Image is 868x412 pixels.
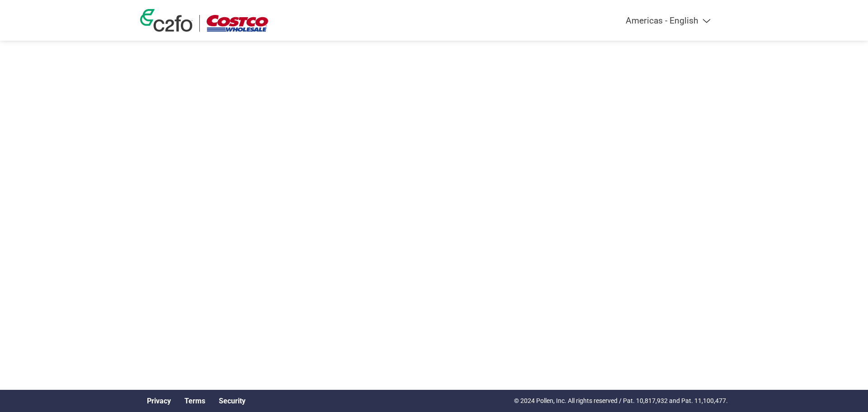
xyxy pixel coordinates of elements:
a: Privacy [147,397,171,405]
a: Terms [184,397,205,405]
a: Security [219,397,245,405]
p: © 2024 Pollen, Inc. All rights reserved / Pat. 10,817,932 and Pat. 11,100,477. [514,396,728,406]
img: c2fo logo [140,9,193,32]
img: Costco [207,15,268,32]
